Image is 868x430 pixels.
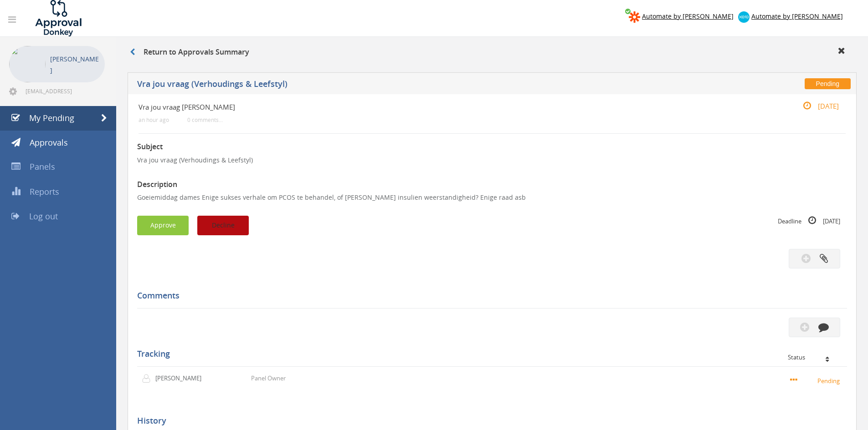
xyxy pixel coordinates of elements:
small: an hour ago [139,116,169,123]
small: Deadline [DATE] [778,216,840,226]
p: [PERSON_NAME] [155,374,208,383]
span: Log out [29,211,58,222]
button: Decline [197,216,249,235]
small: [DATE] [793,101,839,111]
h5: Tracking [137,349,840,359]
span: My Pending [29,112,74,123]
small: Pending [790,375,842,385]
p: Goeiemiddag dames Enige sukses verhale om PCOS te behandel, of [PERSON_NAME] insulien weerstandig... [137,193,847,202]
span: Reports [30,186,59,197]
span: Panels [30,161,55,172]
span: Automate by [PERSON_NAME] [642,12,734,20]
span: Pending [805,78,851,89]
button: Approve [137,216,189,235]
div: Status [788,354,840,360]
h5: Comments [137,291,840,300]
p: [PERSON_NAME] [50,53,100,76]
span: Approvals [30,137,68,148]
h4: Vra jou vraag [PERSON_NAME] [139,103,728,111]
h3: Subject [137,143,847,151]
h5: History [137,416,840,425]
img: zapier-logomark.png [629,11,640,23]
h3: Return to Approvals Summary [130,48,249,56]
h3: Description [137,181,847,189]
span: Automate by [PERSON_NAME] [751,12,843,20]
img: xero-logo.png [738,11,750,23]
span: [EMAIL_ADDRESS][DOMAIN_NAME] [26,87,103,95]
h5: Vra jou vraag (Verhoudings & Leefstyl) [137,80,636,91]
p: Panel Owner [251,374,286,383]
p: Vra jou vraag (Verhoudings & Leefstyl) [137,156,847,165]
small: 0 comments... [187,116,223,123]
img: user-icon.png [142,374,155,383]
